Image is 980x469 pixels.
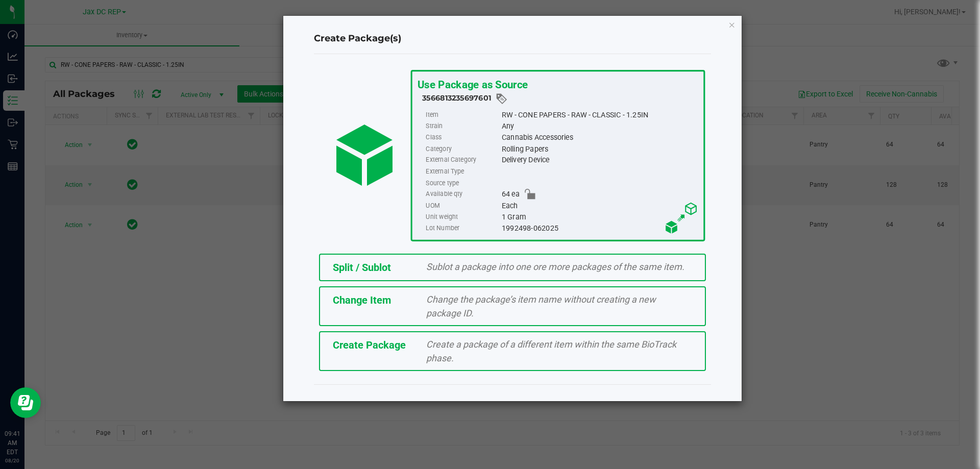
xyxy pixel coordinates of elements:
div: RW - CONE PAPERS - RAW - CLASSIC - 1.25IN [501,109,698,120]
span: Change the package’s item name without creating a new package ID. [426,294,656,318]
label: Strain [426,120,499,132]
label: Source type [426,178,499,189]
label: UOM [426,200,499,211]
span: Use Package as Source [417,78,527,91]
span: Create a package of a different item within the same BioTrack phase. [426,339,676,363]
span: Create Package [333,339,406,351]
h4: Create Package(s) [314,32,711,45]
label: External Type [426,166,499,177]
span: Change Item [333,294,391,306]
div: Rolling Papers [501,143,698,155]
label: External Category [426,155,499,166]
div: 1992498-062025 [501,223,698,234]
label: Unit weight [426,211,499,223]
div: Delivery Device [501,155,698,166]
label: Available qty [426,189,499,200]
span: Split / Sublot [333,261,391,274]
div: Cannabis Accessories [501,132,698,143]
label: Lot Number [426,223,499,234]
div: Each [501,200,698,211]
label: Item [426,109,499,120]
div: 3566813235697601 [422,92,698,105]
span: Sublot a package into one ore more packages of the same item. [426,261,684,272]
label: Class [426,132,499,143]
label: Category [426,143,499,155]
span: 64 ea [501,189,519,200]
div: 1 Gram [501,211,698,223]
div: Any [501,120,698,132]
iframe: Resource center [10,387,41,418]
